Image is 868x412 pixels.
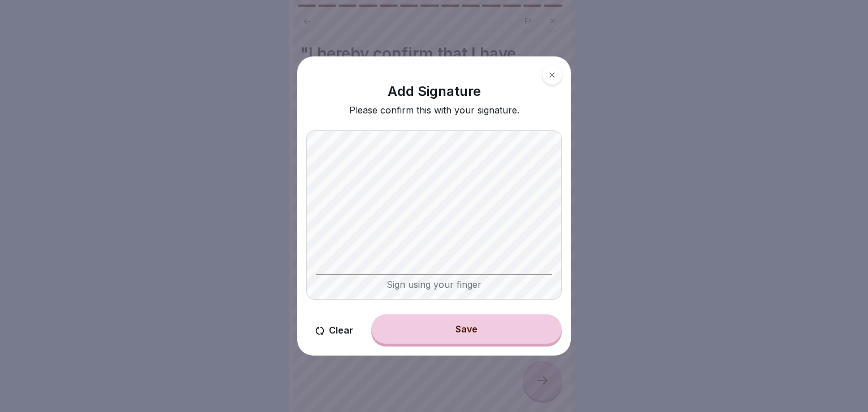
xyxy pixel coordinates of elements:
h1: Add Signature [388,84,481,100]
button: Save [371,314,562,344]
button: Clear [306,314,362,347]
div: Save [455,324,478,334]
div: Sign using your finger [316,274,552,290]
div: Please confirm this with your signature. [349,105,519,116]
